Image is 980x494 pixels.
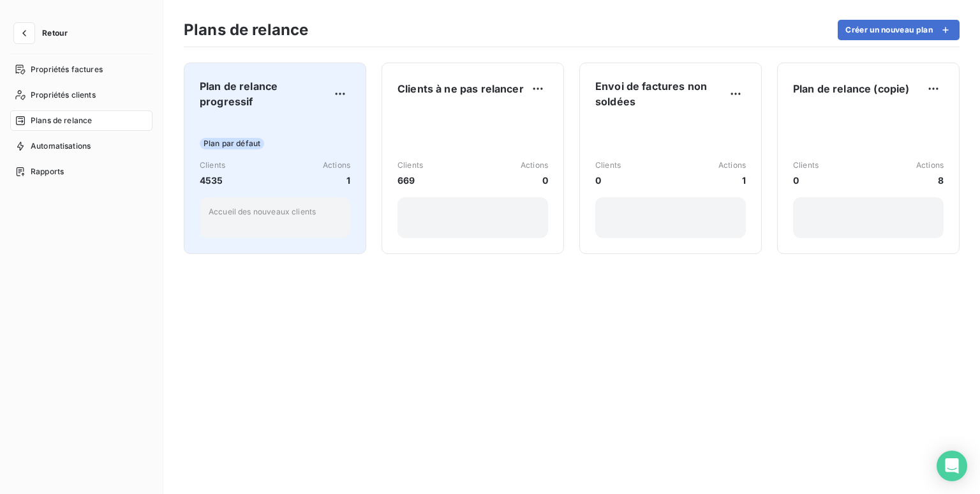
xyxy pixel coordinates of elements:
span: Clients [200,160,225,171]
span: Clients [793,160,819,171]
span: Clients [595,160,621,171]
a: Rapports [10,161,152,182]
a: Plans de relance [10,110,152,131]
a: Propriétés clients [10,85,152,105]
span: 0 [521,174,548,187]
span: Actions [323,160,350,171]
a: Automatisations [10,136,152,156]
span: Plan de relance progressif [200,79,330,109]
span: Plan par défaut [200,138,264,149]
span: Envoi de factures non soldées [595,79,725,109]
span: Automatisations [31,140,91,152]
a: Propriétés factures [10,59,152,80]
span: 0 [595,174,621,187]
h3: Plans de relance [184,19,308,41]
span: Actions [916,160,944,171]
span: 1 [718,174,746,187]
span: Actions [521,160,548,171]
span: 1 [323,174,350,187]
span: 4535 [200,174,225,187]
span: Propriétés clients [31,89,96,101]
span: Plan de relance (copie) [793,81,909,96]
span: Clients à ne pas relancer [397,81,524,96]
span: Retour [42,29,68,37]
span: 0 [793,174,819,187]
button: Créer un nouveau plan [838,20,960,40]
div: Open Intercom Messenger [937,451,967,481]
span: 8 [916,174,944,187]
button: Retour [10,23,78,43]
span: Plans de relance [31,115,92,126]
span: Actions [718,160,746,171]
span: Clients [397,160,423,171]
span: Propriétés factures [31,64,103,75]
span: 669 [397,174,423,187]
p: Accueil des nouveaux clients [209,206,341,218]
span: Rapports [31,166,64,177]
